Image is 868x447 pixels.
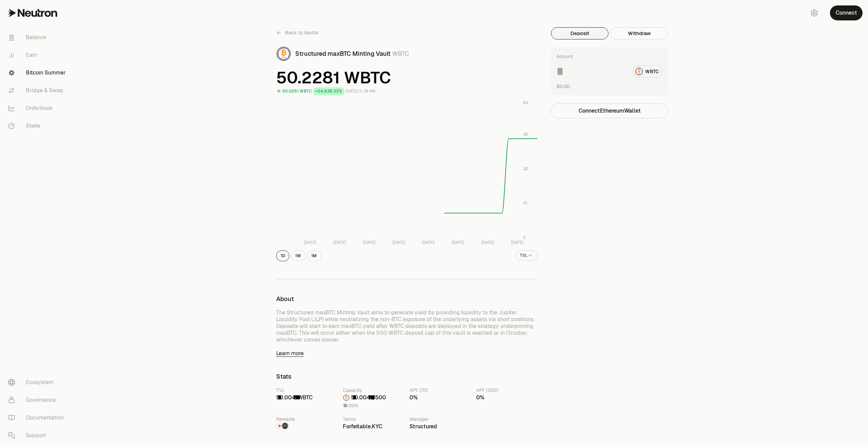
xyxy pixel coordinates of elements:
[276,296,537,302] h3: About
[343,387,404,394] div: Capacity
[523,132,528,137] tspan: 45
[372,423,382,431] button: KYC
[611,27,668,39] button: Withdraw
[523,235,526,240] tspan: 0
[3,117,73,135] a: Stake
[410,394,471,402] div: 0%
[276,373,537,380] h3: Stats
[276,416,337,423] div: Rewards
[346,87,375,95] div: [DATE] 5:39 AM
[276,309,537,343] p: The Structured maxBTC Minting Vault aims to generate yield by providing liquidity to the Jupiter ...
[277,47,290,61] img: WBTC Logo
[276,27,318,38] a: Back to Vaults
[551,103,668,118] button: ConnectEthereumWallet
[410,387,471,394] div: APY (7D)
[333,240,346,245] tspan: [DATE]
[276,69,537,86] span: 50.2281 WBTC
[556,53,573,60] div: Amount
[3,374,73,391] a: Ecosystem
[276,250,289,261] button: 1D
[452,240,464,245] tspan: [DATE]
[295,50,390,57] span: Structured maxBTC Minting Vault
[410,423,471,431] div: Structured
[392,50,409,57] span: WBTC
[282,87,312,95] div: 50.0251 WBTC
[3,64,73,82] a: Bitcoin Summer
[276,350,537,357] a: Learn more
[511,240,523,245] tspan: [DATE]
[516,250,537,261] button: TVL
[343,416,404,423] div: Terms
[523,200,528,206] tspan: 15
[276,387,337,394] div: TVL
[307,250,321,261] button: 1M
[343,395,349,401] img: WBTC Logo
[313,87,344,95] div: +24,638.33%
[3,82,73,99] a: Bridge & Swap
[282,423,288,429] img: Structured Points
[343,423,371,431] button: Forfeitable
[3,391,73,409] a: Governance
[551,27,608,39] button: Deposit
[830,5,863,20] button: Connect
[523,100,528,105] tspan: 60
[3,99,73,117] a: Orderbook
[422,240,435,245] tspan: [DATE]
[393,240,405,245] tspan: [DATE]
[304,240,316,245] tspan: [DATE]
[3,427,73,444] a: Support
[363,240,375,245] tspan: [DATE]
[476,394,537,402] div: 0%
[3,46,73,64] a: Earn
[3,409,73,427] a: Documentation
[523,166,528,171] tspan: 30
[556,83,570,90] button: $0.00
[3,29,73,46] a: Balance
[343,423,382,430] span: ,
[277,423,283,429] img: NTRN
[481,240,494,245] tspan: [DATE]
[476,387,537,394] div: APY (30D)
[285,29,318,36] span: Back to Vaults
[291,250,305,261] button: 1W
[410,416,471,423] div: Manager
